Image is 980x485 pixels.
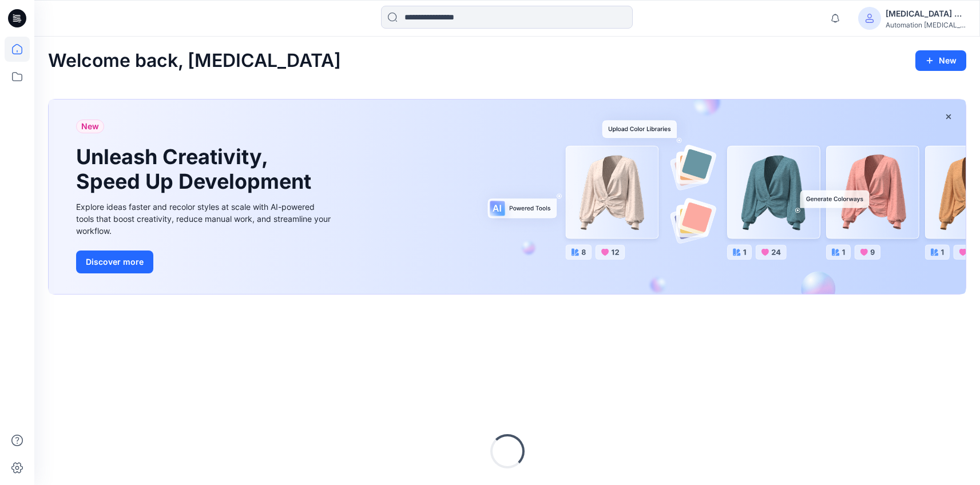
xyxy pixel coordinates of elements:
[76,201,334,237] div: Explore ideas faster and recolor styles at scale with AI-powered tools that boost creativity, red...
[48,50,341,71] h2: Welcome back, [MEDICAL_DATA]
[865,14,874,23] svg: avatar
[886,21,966,29] div: Automation [MEDICAL_DATA]...
[76,251,153,273] button: Discover more
[76,145,316,194] h1: Unleash Creativity, Speed Up Development
[886,7,966,21] div: [MEDICAL_DATA] +567
[915,50,966,71] button: New
[76,251,334,273] a: Discover more
[81,120,99,133] span: New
